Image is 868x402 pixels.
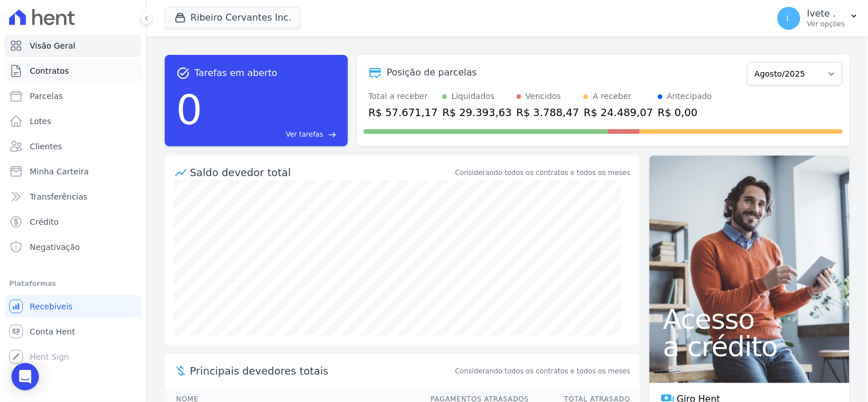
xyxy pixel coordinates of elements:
a: Visão Geral [5,34,141,57]
span: east [328,130,336,139]
span: Contratos [30,65,69,77]
span: Visão Geral [30,40,76,51]
span: Minha Carteira [30,166,89,177]
a: Negativação [5,236,141,258]
a: Recebíveis [5,295,141,318]
a: Transferências [5,185,141,208]
a: Lotes [5,110,141,133]
a: Clientes [5,135,141,158]
button: I. Ivete . Ver opções [768,2,868,34]
a: Conta Hent [5,320,141,343]
span: Lotes [30,116,51,127]
div: Open Intercom Messenger [11,363,39,391]
span: Negativação [30,241,80,253]
span: I. [787,14,792,22]
div: Plataformas [9,277,137,290]
a: Minha Carteira [5,160,141,183]
div: R$ 0,00 [658,105,712,120]
div: Posição de parcelas [387,66,477,79]
a: Contratos [5,59,141,82]
div: 0 [176,80,203,140]
div: R$ 29.393,63 [442,105,512,120]
span: Transferências [30,191,88,202]
a: Crédito [5,210,141,233]
span: Ver tarefas [286,129,323,140]
span: Principais devedores totais [190,363,453,379]
div: R$ 3.788,47 [517,105,580,120]
span: Recebíveis [30,301,73,312]
span: Tarefas em aberto [195,66,278,80]
span: Crédito [30,216,59,228]
span: task_alt [176,66,190,80]
span: Acesso [663,305,836,333]
div: A receber [593,90,632,102]
div: Antecipado [667,90,712,102]
a: Parcelas [5,85,141,108]
span: Clientes [30,141,62,152]
a: Ver tarefas east [207,129,336,140]
p: Ivete . [807,8,845,19]
span: Conta Hent [30,326,75,337]
span: a crédito [663,333,836,360]
div: Saldo devedor total [190,165,453,180]
div: Liquidados [451,90,495,102]
div: Considerando todos os contratos e todos os meses [455,168,631,178]
div: Vencidos [526,90,561,102]
div: R$ 57.671,17 [368,105,438,120]
p: Ver opções [807,19,845,29]
span: Parcelas [30,90,63,102]
div: Total a receber [368,90,438,102]
div: R$ 24.489,07 [584,105,653,120]
button: Ribeiro Cervantes Inc. [165,7,301,29]
span: Considerando todos os contratos e todos os meses [455,366,631,376]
